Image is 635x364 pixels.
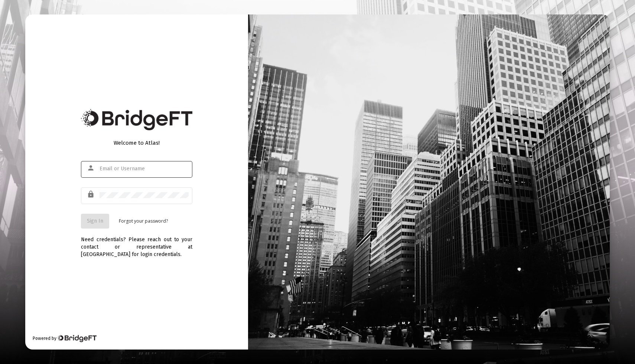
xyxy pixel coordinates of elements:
img: Bridge Financial Technology Logo [81,109,192,130]
mat-icon: person [87,164,96,173]
mat-icon: lock [87,190,96,199]
img: Bridge Financial Technology Logo [57,335,96,342]
input: Email or Username [100,166,189,172]
div: Welcome to Atlas! [81,139,192,147]
button: Sign In [81,214,109,229]
div: Need credentials? Please reach out to your contact or representative at [GEOGRAPHIC_DATA] for log... [81,229,192,258]
div: Powered by [33,335,96,342]
span: Sign In [87,218,103,224]
a: Forgot your password? [119,217,168,225]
